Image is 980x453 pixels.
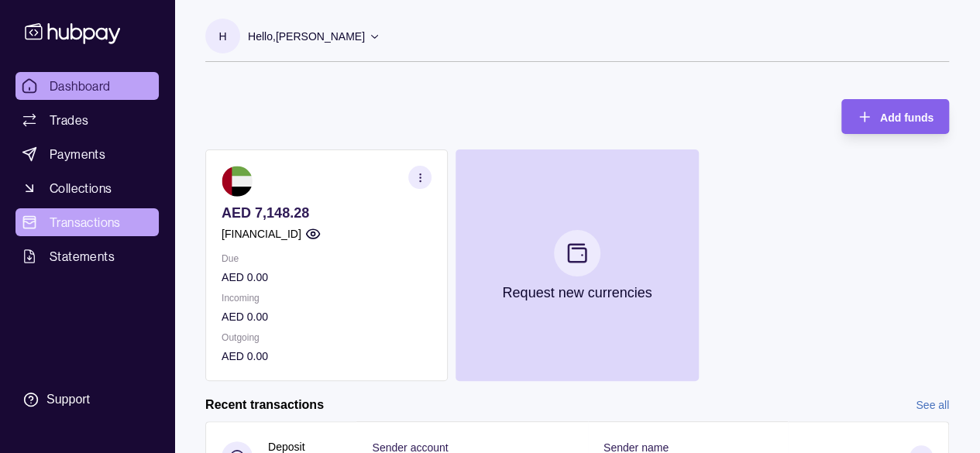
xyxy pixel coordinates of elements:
span: Trades [50,111,88,129]
p: Outgoing [222,329,432,346]
a: Trades [15,106,159,134]
span: Transactions [50,213,121,232]
span: Dashboard [50,77,111,95]
a: Dashboard [15,72,159,100]
p: Hello, [PERSON_NAME] [248,28,365,45]
p: [FINANCIAL_ID] [222,225,301,242]
span: Statements [50,247,115,266]
p: Due [222,250,432,267]
button: Request new currencies [456,149,698,381]
span: Payments [50,145,105,163]
a: Support [15,383,159,416]
p: AED 0.00 [222,308,432,325]
h2: Recent transactions [205,396,324,414]
div: Support [46,391,90,408]
img: ae [222,166,253,197]
span: Collections [50,179,112,197]
p: H [218,28,226,45]
p: AED 7,148.28 [222,204,432,221]
button: Add funds [841,99,949,134]
p: AED 0.00 [222,269,432,286]
a: Statements [15,242,159,270]
p: Request new currencies [502,284,652,301]
span: Add funds [880,112,934,124]
p: AED 0.00 [222,348,432,365]
a: Payments [15,140,159,168]
a: Collections [15,174,159,202]
a: See all [916,396,949,414]
a: Transactions [15,208,159,236]
p: Incoming [222,290,432,307]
